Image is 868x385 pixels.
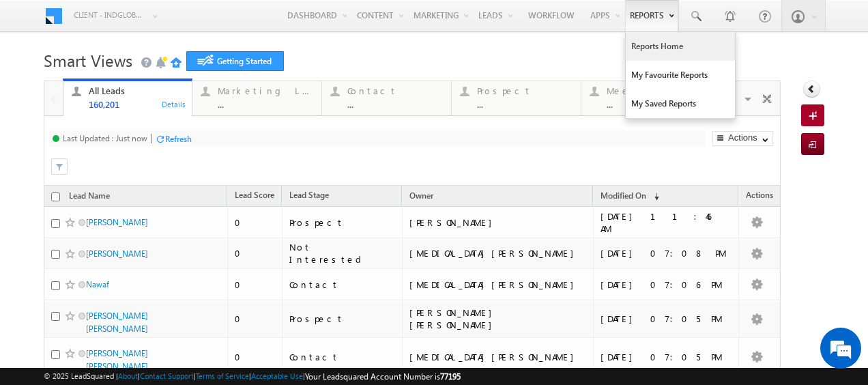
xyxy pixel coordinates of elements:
div: Contact [289,351,396,363]
div: 0 [235,279,276,291]
a: Reports Home [626,32,735,61]
a: [PERSON_NAME] [PERSON_NAME] [86,311,148,334]
span: Client - indglobal2 (77195) [74,8,145,22]
a: About [118,371,138,380]
div: Prospect [289,216,396,229]
span: © 2025 LeadSquared | | | | | [44,370,461,383]
div: Marketing Leads [218,85,313,96]
div: [PERSON_NAME] [409,216,587,229]
div: Meeting [607,85,702,96]
a: Meeting... [581,81,711,115]
div: [DATE] 07:05 PM [601,351,732,363]
span: Modified On [601,190,646,201]
div: 0 [235,351,276,363]
div: [PERSON_NAME] [PERSON_NAME] [409,306,587,331]
div: Prospect [289,313,396,325]
input: Check all records [51,192,60,201]
span: Owner [409,190,433,201]
a: [PERSON_NAME] [86,217,148,227]
span: Lead Score [235,190,274,200]
a: Lead Name [62,188,117,206]
div: ... [607,99,702,109]
div: [MEDICAL_DATA][PERSON_NAME] [409,351,587,363]
div: Details [161,98,187,110]
a: Prospect... [451,81,581,115]
span: Smart Views [44,49,132,71]
a: My Favourite Reports [626,61,735,89]
div: [DATE] 07:05 PM [601,313,732,325]
span: (sorted descending) [648,191,659,202]
div: 0 [235,247,276,259]
a: Acceptable Use [251,371,303,380]
div: Contact [347,85,443,96]
div: 0 [235,216,276,229]
a: Contact... [321,81,452,115]
a: All Leads160,201Details [63,79,193,117]
div: [MEDICAL_DATA][PERSON_NAME] [409,279,587,291]
a: Lead Stage [283,188,336,205]
div: Not Interested [289,241,396,266]
div: ... [477,99,573,109]
a: Getting Started [186,51,284,71]
div: Contact [289,279,396,291]
div: Prospect [477,85,573,96]
a: Lead Score [228,188,281,205]
span: Lead Stage [289,190,329,200]
a: My Saved Reports [626,89,735,118]
div: 160,201 [89,99,184,109]
div: Last Updated : Just now [63,133,147,143]
div: [MEDICAL_DATA][PERSON_NAME] [409,247,587,259]
a: Marketing Leads... [192,81,322,115]
div: 0 [235,313,276,325]
a: Contact Support [140,371,194,380]
a: [PERSON_NAME] [86,248,148,259]
div: ... [218,99,313,109]
a: [PERSON_NAME] [PERSON_NAME] [86,348,148,371]
span: 77195 [440,371,461,382]
a: Terms of Service [196,371,249,380]
span: Actions [739,188,780,205]
span: Your Leadsquared Account Number is [305,371,461,382]
a: Nawaf [86,279,109,289]
div: Refresh [165,134,192,144]
div: [DATE] 07:08 PM [601,247,732,259]
a: Modified On (sorted descending) [594,188,666,205]
div: ... [347,99,443,109]
div: All Leads [89,85,184,96]
div: [DATE] 11:46 AM [601,210,732,235]
div: [DATE] 07:06 PM [601,279,732,291]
